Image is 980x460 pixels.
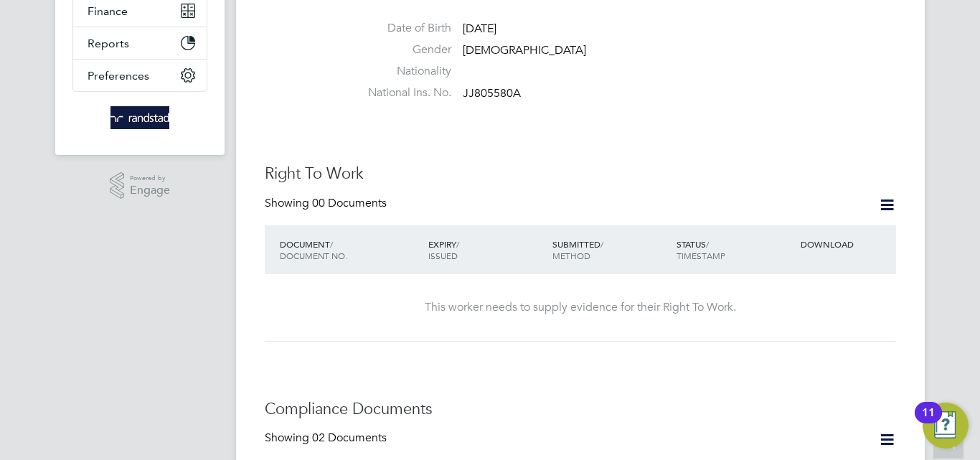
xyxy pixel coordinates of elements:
[280,250,347,261] span: DOCUMENT NO.
[463,22,496,36] span: [DATE]
[922,413,935,431] div: 11
[73,27,207,59] button: Reports
[312,431,387,445] span: 02 Documents
[552,250,590,261] span: METHOD
[425,231,549,268] div: EXPIRY
[73,60,207,91] button: Preferences
[312,196,387,210] span: 00 Documents
[265,399,896,420] h3: Compliance Documents
[351,64,451,79] label: Nationality
[428,250,458,261] span: ISSUED
[88,69,149,83] span: Preferences
[549,231,673,268] div: SUBMITTED
[600,238,603,250] span: /
[706,238,709,250] span: /
[110,172,171,200] a: Powered byEngage
[88,37,129,50] span: Reports
[130,172,170,184] span: Powered by
[456,238,459,250] span: /
[351,21,451,36] label: Date of Birth
[330,238,333,250] span: /
[351,85,451,100] label: National Ins. No.
[923,403,969,449] button: Open Resource Center, 11 new notifications
[265,164,896,184] h3: Right To Work
[72,106,207,129] a: Go to home page
[673,231,797,268] div: STATUS
[279,300,882,315] div: This worker needs to supply evidence for their Right To Work.
[110,106,170,129] img: randstad-logo-retina.png
[265,431,390,446] div: Showing
[265,196,390,211] div: Showing
[276,231,425,268] div: DOCUMENT
[797,231,896,257] div: DOWNLOAD
[351,42,451,57] label: Gender
[88,4,128,18] span: Finance
[463,86,521,100] span: JJ805580A
[130,184,170,197] span: Engage
[463,43,586,57] span: [DEMOGRAPHIC_DATA]
[677,250,725,261] span: TIMESTAMP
